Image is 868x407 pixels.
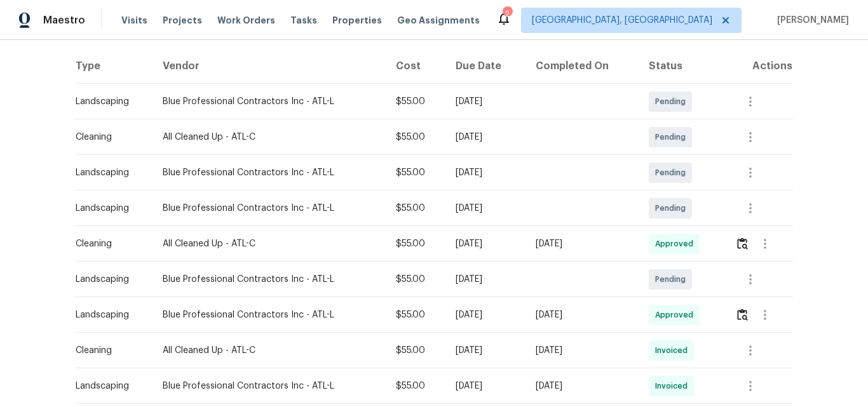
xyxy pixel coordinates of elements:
[396,95,436,108] div: $55.00
[532,14,712,27] span: [GEOGRAPHIC_DATA], [GEOGRAPHIC_DATA]
[43,14,85,27] span: Maestro
[76,131,142,143] div: Cleaning
[735,229,750,259] button: Review Icon
[153,48,385,84] th: Vendor
[655,95,691,108] span: Pending
[456,344,515,357] div: [DATE]
[396,166,436,179] div: $55.00
[75,48,153,84] th: Type
[163,166,375,179] div: Blue Professional Contractors Inc - ATL-L
[217,14,275,27] span: Work Orders
[725,48,793,84] th: Actions
[396,380,436,392] div: $55.00
[121,14,147,27] span: Visits
[76,273,142,286] div: Landscaping
[163,273,375,286] div: Blue Professional Contractors Inc - ATL-L
[76,202,142,215] div: Landscaping
[655,344,693,357] span: Invoiced
[536,309,628,321] div: [DATE]
[163,95,375,108] div: Blue Professional Contractors Inc - ATL-L
[163,309,375,321] div: Blue Professional Contractors Inc - ATL-L
[76,95,142,108] div: Landscaping
[655,237,698,250] span: Approved
[735,300,750,330] button: Review Icon
[396,273,436,286] div: $55.00
[503,8,512,20] div: 2
[536,344,628,357] div: [DATE]
[456,95,515,108] div: [DATE]
[396,237,436,250] div: $55.00
[655,131,691,143] span: Pending
[655,202,691,215] span: Pending
[445,48,526,84] th: Due Date
[655,166,691,179] span: Pending
[655,380,693,392] span: Invoiced
[456,309,515,321] div: [DATE]
[655,273,691,286] span: Pending
[536,380,628,392] div: [DATE]
[639,48,725,84] th: Status
[163,344,375,357] div: All Cleaned Up - ATL-C
[163,237,375,250] div: All Cleaned Up - ATL-C
[76,380,142,392] div: Landscaping
[456,273,515,286] div: [DATE]
[163,202,375,215] div: Blue Professional Contractors Inc - ATL-L
[456,202,515,215] div: [DATE]
[526,48,639,84] th: Completed On
[396,344,436,357] div: $55.00
[386,48,446,84] th: Cost
[163,380,375,392] div: Blue Professional Contractors Inc - ATL-L
[456,166,515,179] div: [DATE]
[290,16,317,25] span: Tasks
[163,131,375,143] div: All Cleaned Up - ATL-C
[456,237,515,250] div: [DATE]
[76,166,142,179] div: Landscaping
[332,14,382,27] span: Properties
[655,309,698,321] span: Approved
[76,309,142,321] div: Landscaping
[737,237,748,250] img: Review Icon
[76,237,142,250] div: Cleaning
[396,309,436,321] div: $55.00
[396,131,436,143] div: $55.00
[737,309,748,321] img: Review Icon
[76,344,142,357] div: Cleaning
[772,14,849,27] span: [PERSON_NAME]
[536,237,628,250] div: [DATE]
[163,14,202,27] span: Projects
[456,380,515,392] div: [DATE]
[456,131,515,143] div: [DATE]
[397,14,480,27] span: Geo Assignments
[396,202,436,215] div: $55.00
